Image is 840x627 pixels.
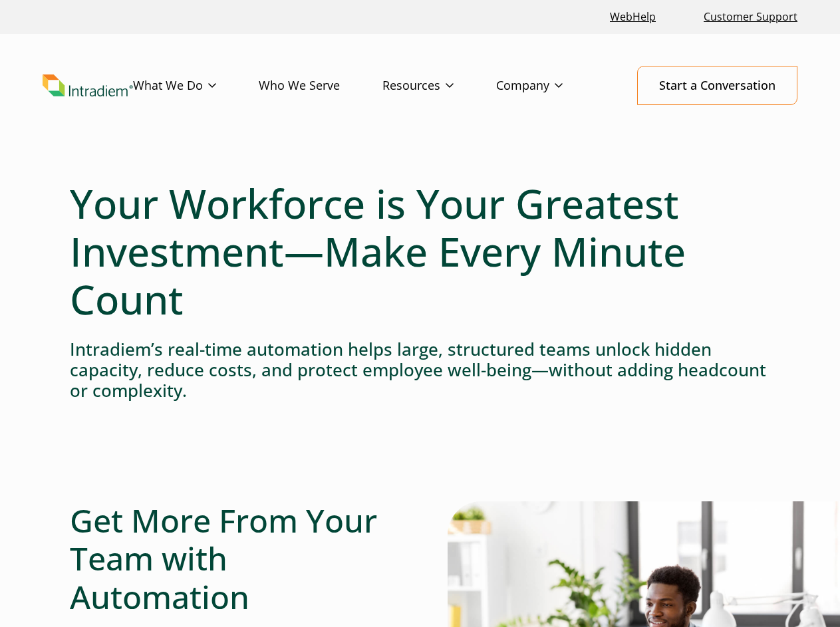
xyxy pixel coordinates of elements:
[133,66,259,105] a: What We Do
[259,66,382,105] a: Who We Serve
[698,3,803,31] a: Customer Support
[43,74,133,96] a: Link to homepage of Intradiem
[382,66,496,105] a: Resources
[605,3,661,31] a: Link opens in a new window
[43,74,133,96] img: Intradiem
[70,180,770,323] h1: Your Workforce is Your Greatest Investment—Make Every Minute Count
[637,66,797,105] a: Start a Conversation
[70,501,393,616] h2: Get More From Your Team with Automation
[496,66,605,105] a: Company
[70,339,770,402] h4: Intradiem’s real-time automation helps large, structured teams unlock hidden capacity, reduce cos...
